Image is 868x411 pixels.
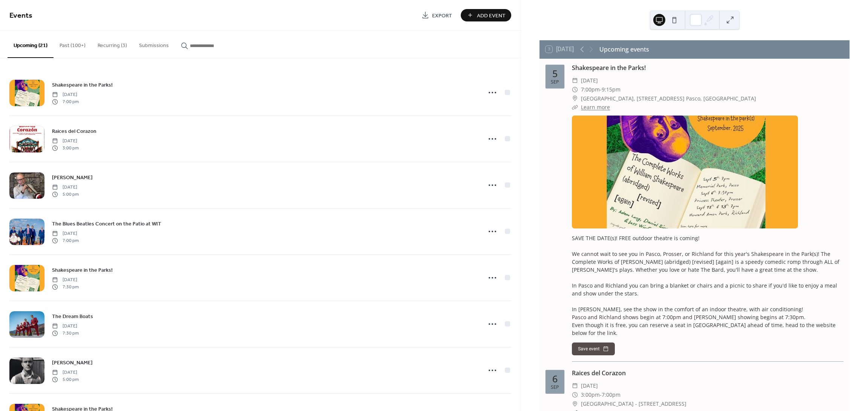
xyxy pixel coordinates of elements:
span: [DATE] [52,184,79,191]
div: ​ [572,103,578,112]
button: Submissions [133,30,175,57]
div: ​ [572,76,578,85]
a: The Dream Boats [52,312,93,321]
a: Shakespeare in the Parks! [52,266,113,274]
span: [DATE] [52,277,79,283]
span: [DATE] [52,91,79,98]
span: [DATE] [581,76,598,85]
a: Raices del Corazon [572,369,626,377]
div: 6 [552,374,558,384]
span: - [600,85,602,94]
div: Sep [551,385,559,390]
div: ​ [572,94,578,103]
a: Raices del Corazon [52,127,96,135]
span: 7:00 pm [52,237,79,244]
a: Shakespeare in the Parks! [572,64,646,72]
span: - [600,390,602,399]
span: Events [9,8,32,23]
span: 7:00 pm [52,98,79,105]
div: ​ [572,390,578,399]
span: The Blues Beatles Concert on the Patio at WIT [52,220,161,228]
span: [PERSON_NAME] [52,174,93,182]
div: SAVE THE DATE(s)! FREE outdoor theatre is coming! We cannot wait to see you in Pasco, Prosser, or... [572,234,844,337]
span: 7:00pm [581,85,600,94]
span: 7:30 pm [52,283,79,290]
span: [PERSON_NAME] [52,359,93,367]
a: The Blues Beatles Concert on the Patio at WIT [52,219,161,228]
div: Upcoming events [599,45,649,54]
span: 3:00 pm [52,145,79,151]
div: ​ [572,399,578,408]
span: [DATE] [52,369,79,376]
span: Export [432,12,452,20]
span: 3:00pm [581,390,600,399]
a: Learn more [581,104,610,111]
button: Past (100+) [53,30,92,57]
button: Add Event [461,9,511,21]
a: [PERSON_NAME] [52,358,93,367]
span: 7:30 pm [52,330,79,336]
button: Recurring (3) [92,30,133,57]
span: Shakespeare in the Parks! [52,81,113,89]
div: 5 [552,69,558,78]
div: ​ [572,85,578,94]
span: Add Event [477,12,506,20]
span: Shakespeare in the Parks! [52,266,113,274]
a: Shakespeare in the Parks! [52,81,113,89]
div: Sep [551,80,559,85]
span: [DATE] [52,323,79,330]
span: [GEOGRAPHIC_DATA], [STREET_ADDRESS] Pasco, [GEOGRAPHIC_DATA] [581,94,756,103]
span: 7:00pm [602,390,620,399]
div: ​ [572,381,578,390]
span: 5:00 pm [52,191,79,198]
span: [DATE] [52,230,79,237]
span: [DATE] [581,381,598,390]
span: Raices del Corazon [52,128,96,135]
span: [GEOGRAPHIC_DATA] - [STREET_ADDRESS] [581,399,686,408]
span: [DATE] [52,138,79,145]
a: Export [416,9,458,21]
a: [PERSON_NAME] [52,173,93,182]
span: 9:15pm [602,85,620,94]
button: Upcoming (21) [8,30,53,58]
button: Save event [572,342,615,355]
span: 5:00 pm [52,376,79,383]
